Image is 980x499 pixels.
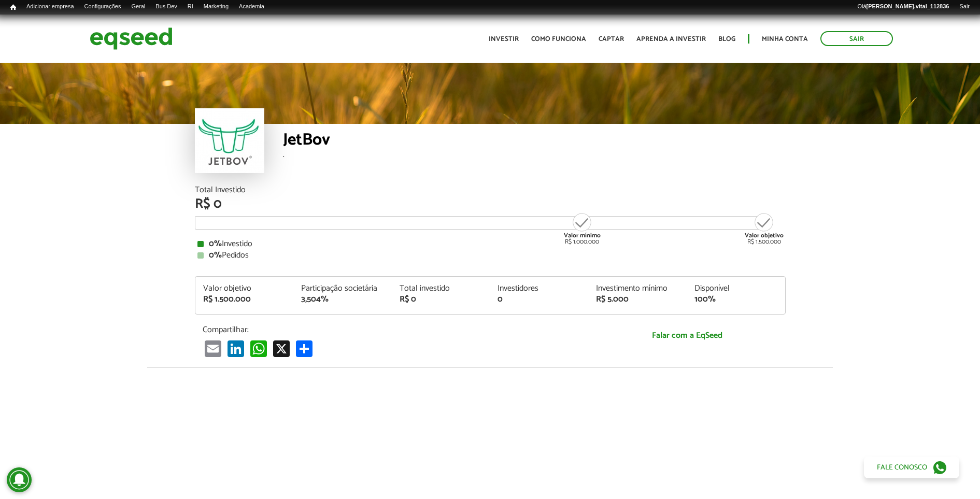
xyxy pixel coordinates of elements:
[195,197,786,211] div: R$ 0
[79,3,126,11] a: Configurações
[599,36,624,42] a: Captar
[10,4,16,11] span: Início
[498,284,580,293] div: Investidores
[745,212,784,245] div: R$ 1.500.000
[5,3,21,12] a: Início
[198,3,234,11] a: Marketing
[498,295,580,304] div: 0
[301,295,384,304] div: 3,504%
[563,212,602,245] div: R$ 1.000.000
[195,186,786,194] div: Total Investido
[564,231,601,240] strong: Valor mínimo
[209,248,222,262] strong: 0%
[209,237,222,251] strong: 0%
[596,295,679,304] div: R$ 5.000
[248,340,269,357] a: WhatsApp
[197,251,783,260] div: Pedidos
[150,3,182,11] a: Bus Dev
[745,231,784,240] strong: Valor objetivo
[694,284,777,293] div: Disponível
[864,457,959,478] a: Fale conosco
[852,3,954,11] a: Olá[PERSON_NAME].vital_112836
[489,36,519,42] a: Investir
[400,284,482,293] div: Total investido
[234,3,269,11] a: Academia
[203,295,286,304] div: R$ 1.500.000
[283,151,786,159] div: .
[203,325,581,335] p: Compartilhar:
[762,36,808,42] a: Minha conta
[301,284,384,293] div: Participação societária
[203,284,286,293] div: Valor objetivo
[596,325,778,346] a: Falar com a EqSeed
[694,295,777,304] div: 100%
[271,340,292,357] a: X
[203,340,223,357] a: Email
[867,3,949,9] strong: [PERSON_NAME].vital_112836
[197,240,783,248] div: Investido
[718,36,735,42] a: Blog
[636,36,706,42] a: Aprenda a investir
[225,340,246,357] a: LinkedIn
[820,31,893,46] a: Sair
[126,3,150,11] a: Geral
[596,284,679,293] div: Investimento mínimo
[283,132,786,151] div: JetBov
[954,3,975,11] a: Sair
[294,340,315,357] a: Compartilhar
[182,3,198,11] a: RI
[21,3,79,11] a: Adicionar empresa
[531,36,586,42] a: Como funciona
[90,25,173,52] img: EqSeed
[400,295,482,304] div: R$ 0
